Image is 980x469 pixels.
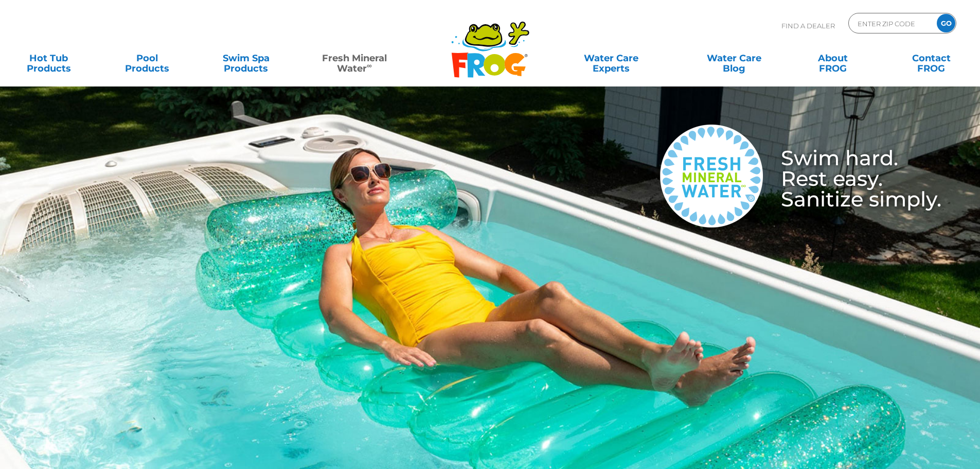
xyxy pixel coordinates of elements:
sup: ∞ [367,61,372,70]
a: Water CareBlog [696,48,772,68]
a: Fresh MineralWater∞ [306,48,402,68]
a: Swim SpaProducts [208,48,284,68]
a: Water CareExperts [549,48,673,68]
a: AboutFROG [794,48,871,68]
a: PoolProducts [109,48,186,68]
h3: Swim hard. Rest easy. Sanitize simply. [763,148,941,210]
p: Find A Dealer [781,13,835,39]
a: Hot TubProducts [10,48,87,68]
a: ContactFROG [893,48,970,68]
input: Zip Code Form [857,16,926,31]
input: GO [937,14,955,32]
